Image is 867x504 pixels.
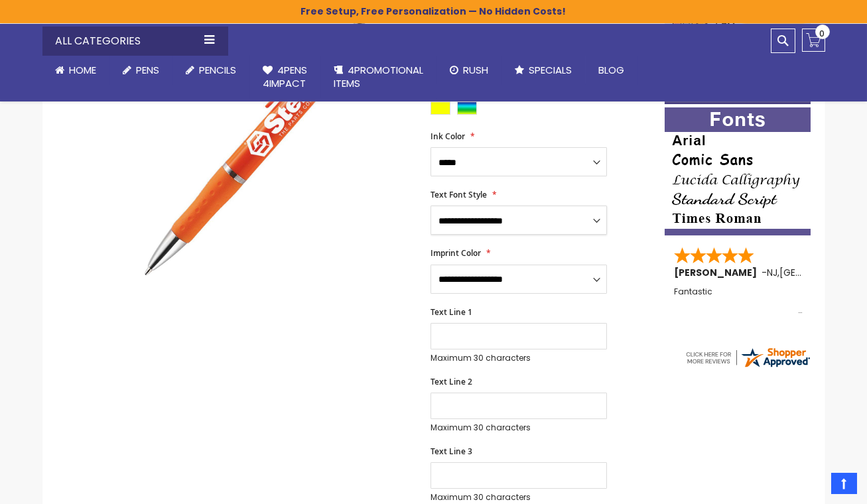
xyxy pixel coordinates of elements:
[431,247,481,259] span: Imprint Color
[321,56,437,99] a: 4PROMOTIONALITEMS
[70,63,97,77] span: Home
[431,189,487,200] span: Text Font Style
[431,376,472,387] span: Text Line 2
[802,29,825,52] a: 0
[674,287,803,316] div: Fantastic
[831,473,857,494] a: Top
[674,266,762,279] span: [PERSON_NAME]
[431,492,607,503] p: Maximum 30 characters
[431,353,607,363] p: Maximum 30 characters
[200,63,237,77] span: Pencils
[684,346,811,369] img: 4pens.com widget logo
[431,446,472,457] span: Text Line 3
[529,63,572,77] span: Specials
[464,63,489,77] span: Rush
[431,101,450,115] div: Yellow
[263,63,308,90] span: 4Pens 4impact
[137,63,160,77] span: Pens
[502,56,586,85] a: Specials
[110,56,173,85] a: Pens
[250,56,321,99] a: 4Pens4impact
[431,306,472,318] span: Text Line 1
[42,27,228,56] div: All Categories
[431,422,607,433] p: Maximum 30 characters
[767,266,777,279] span: NJ
[586,56,638,85] a: Blog
[437,56,502,85] a: Rush
[665,107,811,235] img: font-personalization-examples
[334,63,424,90] span: 4PROMOTIONAL ITEMS
[457,101,477,115] div: Assorted
[684,361,811,372] a: 4pens.com certificate URL
[431,131,465,142] span: Ink Color
[42,56,110,85] a: Home
[173,56,250,85] a: Pencils
[599,63,625,77] span: Blog
[820,27,825,40] span: 0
